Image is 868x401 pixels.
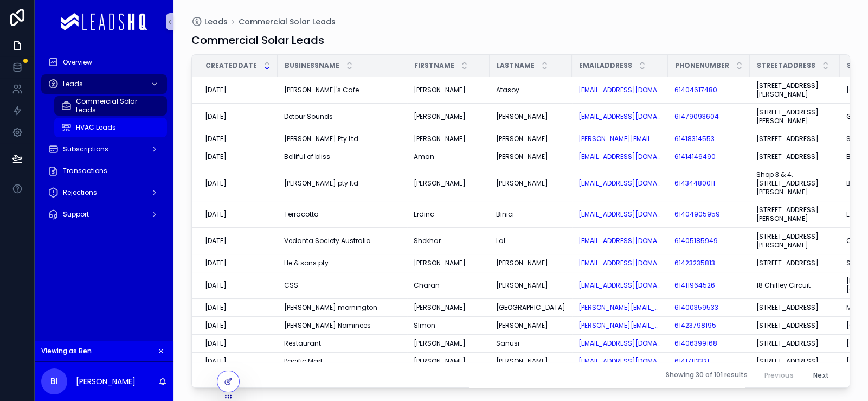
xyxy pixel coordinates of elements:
[284,112,333,121] span: Detour Sounds
[756,339,833,348] a: [STREET_ADDRESS]
[41,347,92,355] span: Viewing as Ben
[756,232,833,250] span: [STREET_ADDRESS][PERSON_NAME]
[414,339,466,348] span: [PERSON_NAME]
[414,357,466,366] span: [PERSON_NAME]
[756,81,833,99] a: [STREET_ADDRESS][PERSON_NAME]
[284,357,323,366] span: Pacific Mart
[285,61,339,70] span: BusinessName
[496,281,565,290] a: [PERSON_NAME]
[205,303,271,312] a: [DATE]
[41,205,167,224] a: Support
[54,96,167,116] a: Commercial Solar Leads
[578,357,661,366] a: [EMAIL_ADDRESS][DOMAIN_NAME]
[496,321,548,330] span: [PERSON_NAME]
[674,259,743,268] a: 61423235813
[414,179,466,188] span: [PERSON_NAME]
[205,152,227,161] span: [DATE]
[205,135,227,143] span: [DATE]
[578,210,661,219] a: [EMAIL_ADDRESS][DOMAIN_NAME]
[284,179,401,188] a: [PERSON_NAME] pty ltd
[284,339,401,348] a: Restaurant
[666,371,748,379] span: Showing 30 of 101 results
[414,210,483,219] a: Erdinc
[414,135,466,143] span: [PERSON_NAME]
[674,321,743,330] a: 61423798195
[284,237,401,245] a: Vedanta Society Australia
[205,152,271,161] a: [DATE]
[63,167,107,175] span: Transactions
[578,152,661,161] a: [EMAIL_ADDRESS][DOMAIN_NAME]
[756,281,811,290] span: 18 Chifley Circuit
[496,135,565,143] a: [PERSON_NAME]
[414,210,434,219] span: Erdinc
[496,152,548,161] span: [PERSON_NAME]
[63,80,83,88] span: Leads
[239,16,336,27] span: Commercial Solar Leads
[674,303,718,312] a: 61400359533
[284,86,359,94] span: [PERSON_NAME]'s Cafe
[756,206,833,223] span: [STREET_ADDRESS][PERSON_NAME]
[496,237,506,245] span: LaL
[496,281,548,290] span: [PERSON_NAME]
[414,237,441,245] span: Shekhar
[284,357,401,366] a: Pacific Mart
[205,281,271,290] a: [DATE]
[496,135,548,143] span: [PERSON_NAME]
[205,112,271,121] a: [DATE]
[756,259,833,268] a: [STREET_ADDRESS]
[496,112,565,121] a: [PERSON_NAME]
[284,152,401,161] a: Belliful of bliss
[284,259,401,268] a: He & sons pty
[205,112,227,121] span: [DATE]
[578,303,661,312] a: [PERSON_NAME][EMAIL_ADDRESS][PERSON_NAME][DOMAIN_NAME]
[284,210,319,219] span: Terracotta
[496,210,514,219] span: Binici
[674,86,717,94] a: 61404617480
[414,259,483,268] a: [PERSON_NAME]
[756,303,833,312] a: [STREET_ADDRESS]
[496,237,565,245] a: LaL
[579,61,632,70] span: EmailAddress
[496,112,548,121] span: [PERSON_NAME]
[578,259,661,268] a: [EMAIL_ADDRESS][DOMAIN_NAME]
[41,53,167,72] a: Overview
[496,303,565,312] a: [GEOGRAPHIC_DATA]
[756,321,833,330] a: [STREET_ADDRESS]
[756,170,833,196] a: Shop 3 & 4, [STREET_ADDRESS][PERSON_NAME]
[674,179,743,188] a: 61434480011
[284,237,371,245] span: Vedanta Society Australia
[756,303,819,312] span: [STREET_ADDRESS]
[63,188,97,197] span: Rejections
[756,108,833,125] span: [STREET_ADDRESS][PERSON_NAME]
[674,135,715,143] a: 61418314553
[756,135,833,143] a: [STREET_ADDRESS]
[205,179,271,188] a: [DATE]
[578,237,661,245] a: [EMAIL_ADDRESS][DOMAIN_NAME]
[284,281,401,290] a: CSS
[414,281,440,290] span: Charan
[414,152,434,161] span: Aman
[674,86,743,94] a: 61404617480
[496,259,548,268] span: [PERSON_NAME]
[284,112,401,121] a: Detour Sounds
[414,135,483,143] a: [PERSON_NAME]
[578,281,661,290] a: [EMAIL_ADDRESS][DOMAIN_NAME]
[76,123,116,132] span: HVAC Leads
[578,339,661,348] a: [EMAIL_ADDRESS][DOMAIN_NAME]
[205,321,271,330] a: [DATE]
[205,357,271,366] a: [DATE]
[757,61,815,70] span: StreetAddress
[674,339,717,348] a: 61406399168
[674,237,718,245] a: 61405185949
[414,321,435,330] span: SImon
[414,303,466,312] span: [PERSON_NAME]
[284,179,358,188] span: [PERSON_NAME] pty ltd
[414,179,483,188] a: [PERSON_NAME]
[674,357,743,366] a: 61417113321
[414,112,483,121] a: [PERSON_NAME]
[578,179,661,188] a: [EMAIL_ADDRESS][DOMAIN_NAME]
[414,357,483,366] a: [PERSON_NAME]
